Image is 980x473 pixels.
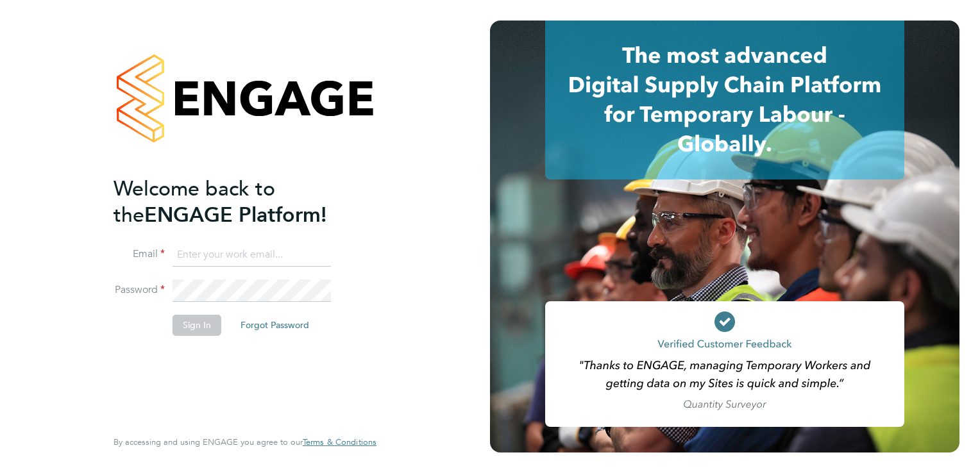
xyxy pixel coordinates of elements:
label: Password [114,283,165,297]
label: Email [114,247,165,261]
h2: ENGAGE Platform! [114,176,364,228]
button: Sign In [173,315,221,335]
button: Forgot Password [230,315,319,335]
a: Terms & Conditions [303,437,376,447]
span: Terms & Conditions [303,436,376,447]
span: By accessing and using ENGAGE you agree to our [114,436,376,447]
input: Enter your work email... [173,244,331,267]
span: Welcome back to the [114,176,275,228]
